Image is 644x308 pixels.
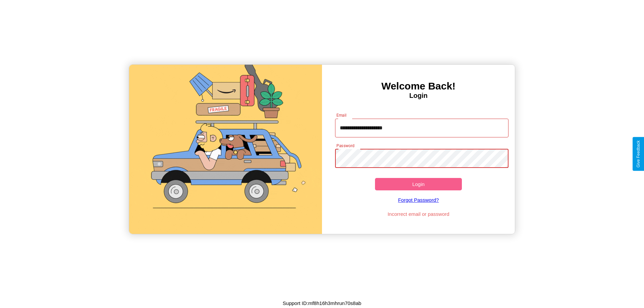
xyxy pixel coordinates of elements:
p: Incorrect email or password [332,209,505,219]
label: Password [336,143,354,148]
div: Give Feedback [636,140,641,168]
h4: Login [322,92,515,100]
button: Login [375,178,462,190]
a: Forgot Password? [332,190,505,209]
img: gif [129,65,322,234]
p: Support ID: mf8h16h3mhrun70s8ab [283,299,361,308]
label: Email [336,112,347,118]
h3: Welcome Back! [322,80,515,92]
